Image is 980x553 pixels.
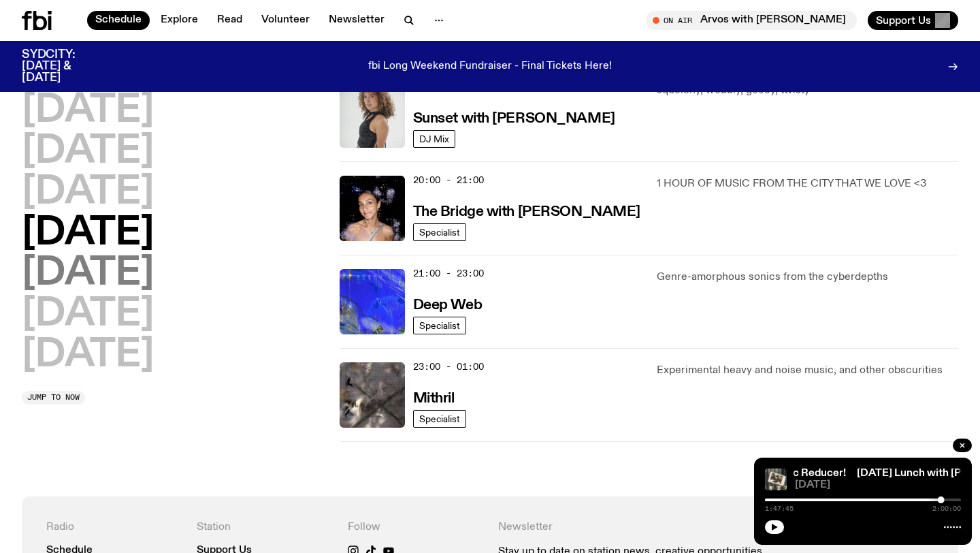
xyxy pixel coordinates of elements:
[413,410,466,428] a: Specialist
[22,255,154,293] button: [DATE]
[340,269,405,334] img: An abstract artwork, in bright blue with amorphous shapes, illustrated shimmers and small drawn c...
[152,11,206,30] a: Explore
[22,49,109,84] h3: SYDCITY: [DATE] & [DATE]
[413,389,455,406] a: Mithril
[765,469,787,490] img: A polaroid of Ella Avni in the studio on top of the mixer which is also located in the studio.
[27,394,80,401] span: Jump to now
[413,174,484,187] span: 20:00 - 21:00
[498,521,783,534] h4: Newsletter
[419,134,449,144] span: DJ Mix
[46,521,180,534] h4: Radio
[253,11,318,30] a: Volunteer
[22,215,154,253] button: [DATE]
[348,521,482,534] h4: Follow
[197,521,331,534] h4: Station
[646,11,857,30] button: On AirArvos with [PERSON_NAME]
[340,82,405,148] img: Tangela looks past her left shoulder into the camera with an inquisitive look. She is wearing a s...
[413,109,615,126] a: Sunset with [PERSON_NAME]
[368,61,612,73] p: fbi Long Weekend Fundraiser - Final Tickets Here!
[209,11,250,30] a: Read
[876,14,931,27] span: Support Us
[413,223,466,241] a: Specialist
[340,362,405,428] img: An abstract artwork in mostly grey, with a textural cross in the centre. There are metallic and d...
[413,205,640,219] h3: The Bridge with [PERSON_NAME]
[413,298,482,313] h3: Deep Web
[657,269,958,285] p: Genre-amorphous sonics from the cyberdepths
[413,317,466,334] a: Specialist
[87,11,150,30] a: Schedule
[572,468,846,479] a: [DATE] Lunch with [PERSON_NAME] ft. Sonic Reducer!
[795,480,961,490] span: [DATE]
[22,296,154,334] button: [DATE]
[22,133,154,171] button: [DATE]
[413,296,482,313] a: Deep Web
[413,130,455,148] a: DJ Mix
[22,92,154,130] button: [DATE]
[868,11,958,30] button: Support Us
[413,112,615,126] h3: Sunset with [PERSON_NAME]
[657,176,958,192] p: 1 HOUR OF MUSIC FROM THE CITY THAT WE LOVE <3
[413,360,484,373] span: 23:00 - 01:00
[413,392,455,406] h3: Mithril
[22,174,154,212] button: [DATE]
[22,336,154,375] button: [DATE]
[321,11,393,30] a: Newsletter
[419,321,460,331] span: Specialist
[22,391,85,405] button: Jump to now
[413,202,640,219] a: The Bridge with [PERSON_NAME]
[932,505,961,512] span: 2:00:00
[419,414,460,424] span: Specialist
[657,362,958,379] p: Experimental heavy and noise music, and other obscurities
[413,267,484,280] span: 21:00 - 23:00
[765,505,794,512] span: 1:47:45
[419,227,460,238] span: Specialist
